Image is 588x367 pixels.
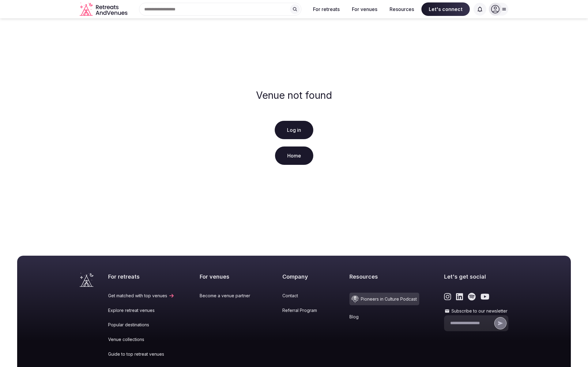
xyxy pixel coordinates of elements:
span: Let's connect [421,2,470,16]
a: Blog [349,314,419,320]
h2: Venue not found [256,90,332,101]
a: Link to the retreats and venues LinkedIn page [456,293,463,301]
h2: Let's get social [444,273,508,280]
a: Guide to top retreat venues [108,351,175,357]
a: Link to the retreats and venues Youtube page [481,293,489,301]
a: Contact [282,293,324,299]
a: Referral Program [282,307,324,313]
a: Link to the retreats and venues Spotify page [468,293,476,301]
button: For venues [347,2,382,16]
a: Popular destinations [108,322,175,328]
button: Resources [385,2,419,16]
a: Log in [275,121,313,139]
a: Get matched with top venues [108,293,175,299]
a: Link to the retreats and venues Instagram page [444,293,451,301]
a: Explore retreat venues [108,307,175,313]
label: Subscribe to our newsletter [444,308,508,314]
button: For retreats [308,2,345,16]
a: Venue collections [108,336,175,343]
h2: Resources [349,273,419,280]
a: Visit the homepage [80,273,93,287]
h2: Company [282,273,324,280]
h2: For venues [200,273,258,280]
h2: For retreats [108,273,175,280]
a: Home [275,146,313,165]
svg: Retreats and Venues company logo [80,2,129,16]
a: Pioneers in Culture Podcast [349,293,419,305]
a: Visit the homepage [80,2,129,16]
a: Become a venue partner [200,293,258,299]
